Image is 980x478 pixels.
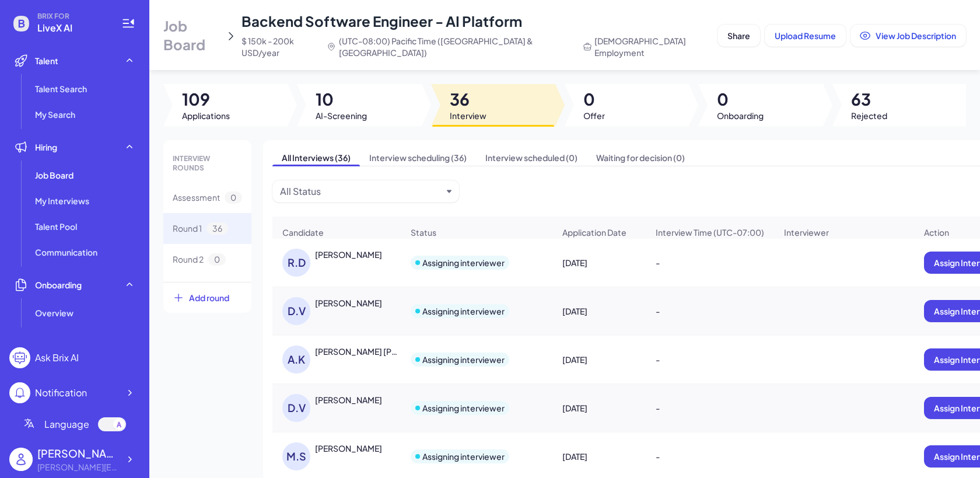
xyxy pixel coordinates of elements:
[553,295,645,327] div: [DATE]
[37,445,119,461] div: Maggie
[9,448,33,471] img: user_logo.png
[450,110,487,121] span: Interview
[851,89,887,110] span: 63
[35,83,87,95] span: Talent Search
[583,110,605,121] span: Offer
[851,110,887,121] span: Rejected
[316,89,367,110] span: 10
[35,169,73,181] span: Job Board
[583,89,605,110] span: 0
[594,35,713,58] span: [DEMOGRAPHIC_DATA] Employment
[587,149,694,166] span: Waiting for decision (0)
[35,221,77,232] span: Talent Pool
[315,297,382,309] div: DANIEL VALDIVIA MILANES
[208,253,226,266] span: 0
[422,451,505,462] div: Assigning interviewer
[850,25,966,47] button: View Job Description
[411,226,436,238] span: Status
[35,386,87,400] div: Notification
[553,440,645,473] div: [DATE]
[35,307,73,319] span: Overview
[476,149,587,166] span: Interview scheduled (0)
[182,89,230,110] span: 109
[44,417,89,431] span: Language
[315,249,382,260] div: Rahul Dalal
[765,25,846,47] button: Upload Resume
[242,12,522,30] span: Backend Software Engineer - AI Platform
[35,246,97,258] span: Communication
[316,110,367,121] span: AI-Screening
[163,16,220,54] span: Job Board
[282,226,324,238] span: Candidate
[272,149,360,166] span: All Interviews (36)
[553,343,645,376] div: [DATE]
[315,394,382,406] div: Daniel Valdivia Milanes
[924,226,949,238] span: Action
[225,191,242,204] span: 0
[876,30,956,41] span: View Job Description
[717,89,764,110] span: 0
[35,141,57,153] span: Hiring
[37,461,119,473] div: Maggie@joinbrix.com
[422,305,505,317] div: Assigning interviewer
[727,30,750,41] span: Share
[37,21,107,35] span: LiveX AI
[775,30,836,41] span: Upload Resume
[422,402,505,414] div: Assigning interviewer
[646,246,773,279] div: -
[282,249,310,277] div: R.D
[562,226,626,238] span: Application Date
[784,226,829,238] span: Interviewer
[646,295,773,327] div: -
[35,279,82,291] span: Onboarding
[315,442,382,454] div: Mitali Sahoo
[646,392,773,424] div: -
[173,191,220,204] span: Assessment
[173,222,202,235] span: Round 1
[282,394,310,422] div: D.V
[717,110,764,121] span: Onboarding
[339,35,573,58] span: (UTC-08:00) Pacific Time ([GEOGRAPHIC_DATA] & [GEOGRAPHIC_DATA])
[35,351,79,365] div: Ask Brix AI
[280,184,321,198] div: All Status
[282,346,310,374] div: A.K
[206,222,228,235] span: 36
[35,109,75,120] span: My Search
[646,343,773,376] div: -
[163,282,251,313] button: Add round
[242,35,317,58] span: $ 150k - 200k USD/year
[450,89,487,110] span: 36
[282,442,310,470] div: M.S
[717,25,760,47] button: Share
[315,346,401,357] div: Ashish Kumar Jha
[282,297,310,325] div: D.V
[553,246,645,279] div: [DATE]
[163,145,251,182] div: INTERVIEW ROUNDS
[182,110,230,121] span: Applications
[35,195,89,207] span: My Interviews
[656,226,764,238] span: Interview Time (UTC-07:00)
[360,149,476,166] span: Interview scheduling (36)
[646,440,773,473] div: -
[280,184,442,198] button: All Status
[35,55,58,67] span: Talent
[422,354,505,365] div: Assigning interviewer
[173,253,204,266] span: Round 2
[37,12,107,21] span: BRIX FOR
[553,392,645,424] div: [DATE]
[422,257,505,268] div: Assigning interviewer
[189,292,229,303] span: Add round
